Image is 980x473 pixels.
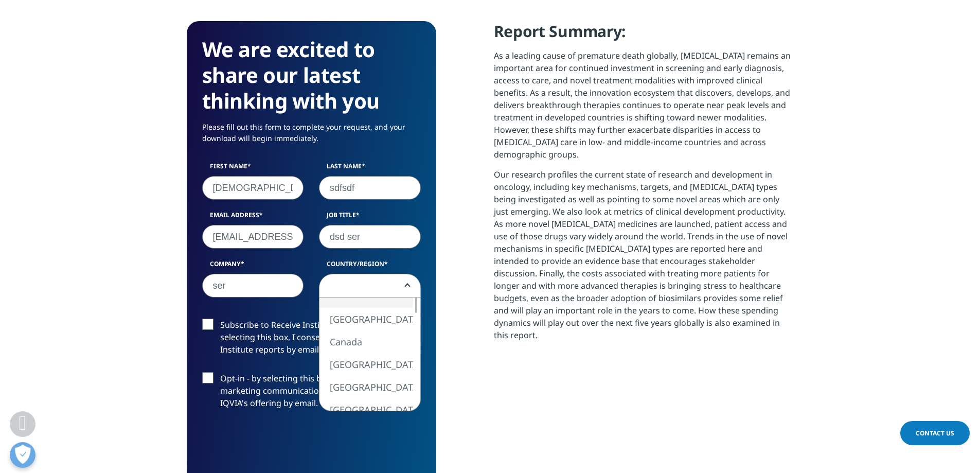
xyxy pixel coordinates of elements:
p: Our research profiles the current state of research and development in oncology, including key me... [494,168,794,349]
label: Email Address [202,211,304,225]
label: Opt-in - by selecting this box, I consent to receiving marketing communications and information a... [202,372,421,415]
label: Job Title [319,211,421,225]
label: Country/Region [319,259,421,274]
li: Canada [319,330,413,353]
p: Please fill out this form to complete your request, and your download will begin immediately. [202,121,421,152]
button: Ouvrir le centre de préférences [10,442,35,468]
p: As a leading cause of premature death globally, [MEDICAL_DATA] remains an important area for cont... [494,49,794,168]
iframe: reCAPTCHA [202,426,359,466]
label: First Name [202,162,304,176]
h3: We are excited to share our latest thinking with you [202,37,421,114]
li: [GEOGRAPHIC_DATA] [319,353,413,376]
h4: Report Summary: [494,21,794,49]
label: Company [202,259,304,274]
label: Last Name [319,162,421,176]
li: [GEOGRAPHIC_DATA] [319,308,413,330]
a: Contact Us [900,421,970,445]
li: [GEOGRAPHIC_DATA] [319,398,413,421]
span: Contact Us [916,429,954,437]
label: Subscribe to Receive Institute Reports - by selecting this box, I consent to receiving IQVIA Inst... [202,319,421,361]
li: [GEOGRAPHIC_DATA] [319,376,413,398]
